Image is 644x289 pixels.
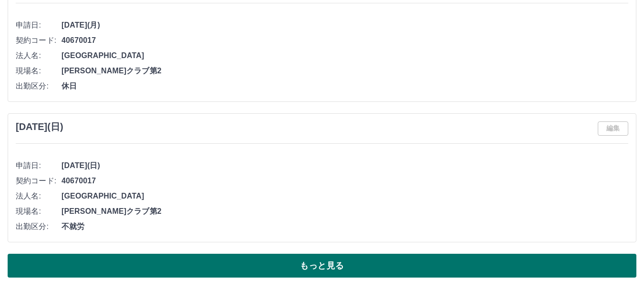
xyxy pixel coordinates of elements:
span: 申請日: [16,20,61,31]
span: 法人名: [16,50,61,61]
span: [GEOGRAPHIC_DATA] [61,190,628,202]
span: [DATE](日) [61,160,628,171]
span: 申請日: [16,160,61,171]
span: 40670017 [61,175,628,187]
span: 現場名: [16,206,61,217]
span: 契約コード: [16,175,61,187]
span: [PERSON_NAME]クラブ第2 [61,65,628,77]
span: 現場名: [16,65,61,77]
span: 出勤区分: [16,80,61,92]
span: 法人名: [16,190,61,202]
button: もっと見る [8,254,636,278]
span: 不就労 [61,221,628,232]
h3: [DATE](日) [16,121,63,132]
span: [GEOGRAPHIC_DATA] [61,50,628,61]
span: 40670017 [61,35,628,46]
span: [DATE](月) [61,20,628,31]
span: 休日 [61,80,628,92]
span: 出勤区分: [16,221,61,232]
span: 契約コード: [16,35,61,46]
span: [PERSON_NAME]クラブ第2 [61,206,628,217]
